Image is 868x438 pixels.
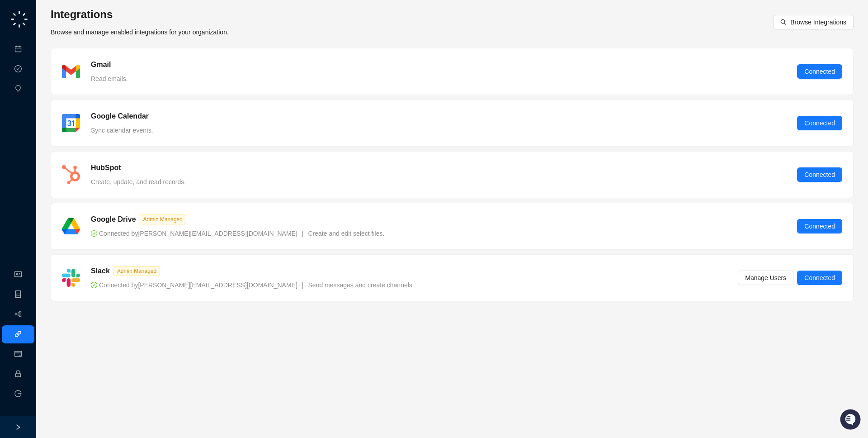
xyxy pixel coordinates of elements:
span: Create and edit select files. [308,230,384,237]
span: Browse Integrations [790,17,846,27]
a: 📶Status [37,123,73,139]
span: Read emails. [91,75,128,82]
span: Status [50,127,70,136]
span: Admin Managed [113,266,160,276]
span: Connected [804,67,835,76]
button: Manage Users [738,271,793,285]
span: Admin Managed [140,214,186,224]
span: search [780,19,787,25]
h5: Gmail [91,59,111,70]
img: slack-Cn3INd-T.png [62,269,80,287]
span: Connected [804,273,835,283]
span: Connected by [PERSON_NAME][EMAIL_ADDRESS][DOMAIN_NAME] [91,281,297,289]
img: hubspot-DkpyWjJb.png [62,165,80,184]
div: We're available if you need us! [31,91,114,98]
button: Connected [797,219,842,233]
button: Start new chat [154,85,165,95]
button: Connected [797,116,842,130]
span: | [302,281,304,289]
button: Connected [797,271,842,285]
h5: Google Drive [91,214,136,225]
span: Send messages and create channels. [308,281,414,289]
iframe: Open customer support [839,408,863,433]
span: right [15,424,21,430]
h5: Google Calendar [91,111,149,122]
img: 5124521997842_fc6d7dfcefe973c2e489_88.png [9,82,25,98]
a: 📚Docs [5,123,37,139]
span: Browse and manage enabled integrations for your organization. [51,29,229,36]
span: | [302,230,304,237]
img: gmail-BGivzU6t.png [62,65,80,78]
span: Pylon [90,149,109,156]
button: Connected [797,64,842,79]
h3: Integrations [51,7,229,22]
img: google-drive-B8kBQk6e.png [62,218,80,234]
button: Connected [797,167,842,182]
img: google-calendar-CQ10Lu9x.png [62,114,80,132]
h5: Slack [91,266,110,276]
button: Browse Integrations [773,15,854,29]
span: Connected [804,118,835,128]
span: Manage Users [745,273,786,283]
span: check-circle [91,230,97,237]
span: Docs [18,127,33,136]
img: logo-small-C4UdH2pc.png [9,9,29,29]
h5: HubSpot [91,162,121,173]
div: 📚 [9,128,16,135]
a: Powered byPylon [64,148,109,156]
img: Swyft AI [9,9,27,27]
span: Sync calendar events. [91,127,153,134]
span: Connected [804,221,835,231]
span: Connected [804,170,835,180]
span: Create, update, and read records. [91,178,186,186]
p: Welcome 👋 [9,36,165,51]
div: Start new chat [31,82,148,91]
h2: How can we help? [9,51,165,65]
span: Connected by [PERSON_NAME][EMAIL_ADDRESS][DOMAIN_NAME] [91,230,297,237]
span: check-circle [91,282,97,288]
span: logout [14,390,22,397]
div: 📶 [41,128,48,135]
